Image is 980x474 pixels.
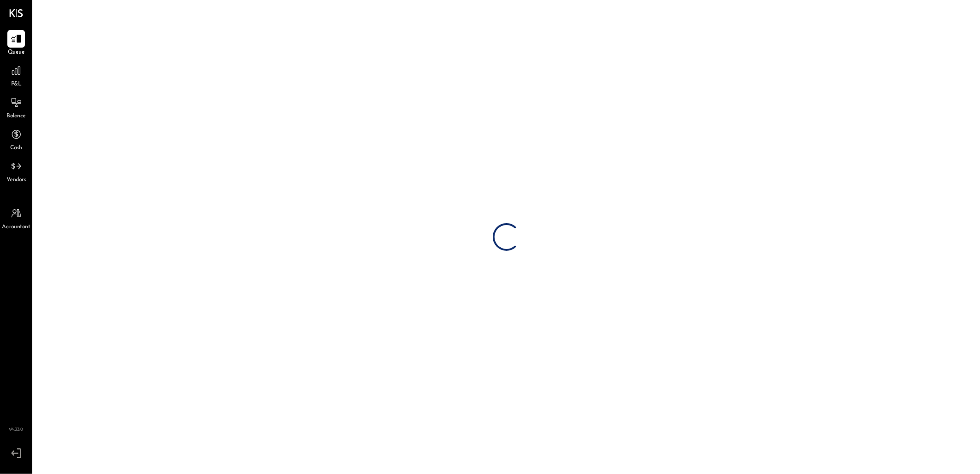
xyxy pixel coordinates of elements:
[11,80,22,89] span: P&L
[0,94,32,121] a: Balance
[2,223,30,231] span: Accountant
[0,126,32,152] a: Cash
[10,144,22,152] span: Cash
[6,112,26,121] span: Balance
[6,176,26,184] span: Vendors
[0,158,32,184] a: Vendors
[0,30,32,57] a: Queue
[0,205,32,231] a: Accountant
[8,49,25,57] span: Queue
[0,62,32,89] a: P&L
